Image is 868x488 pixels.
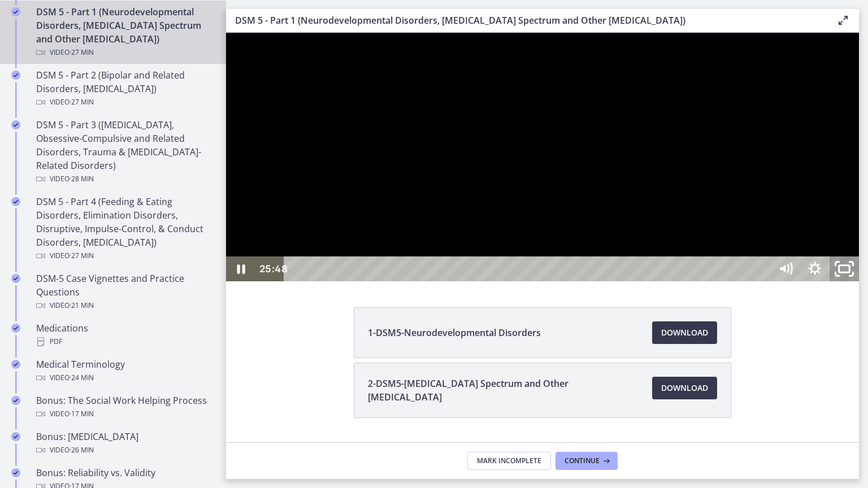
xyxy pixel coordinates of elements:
button: Mute [545,224,574,249]
div: Video [36,371,212,385]
div: DSM-5 Case Vignettes and Practice Questions [36,272,212,312]
div: Video [36,46,212,59]
span: · 28 min [70,172,94,186]
span: · 26 min [70,443,94,457]
iframe: Video Lesson [226,33,859,281]
div: DSM 5 - Part 2 (Bipolar and Related Disorders, [MEDICAL_DATA]) [36,68,212,109]
span: 1-DSM5-Neurodevelopmental Disorders [368,326,541,339]
span: Continue [565,456,600,465]
div: Bonus: [MEDICAL_DATA] [36,430,212,457]
span: Mark Incomplete [477,456,541,465]
button: Unfullscreen [604,224,633,249]
button: Mark Incomplete [467,452,551,470]
button: Continue [555,452,618,470]
div: Video [36,407,212,421]
i: Completed [11,274,20,283]
div: Video [36,443,212,457]
div: DSM 5 - Part 3 ([MEDICAL_DATA], Obsessive-Compulsive and Related Disorders, Trauma & [MEDICAL_DAT... [36,118,212,186]
i: Completed [11,120,20,129]
div: Video [36,95,212,109]
i: Completed [11,360,20,369]
span: Download [661,381,708,395]
i: Completed [11,7,20,16]
div: PDF [36,335,212,348]
span: · 24 min [70,371,94,385]
span: · 27 min [70,249,94,263]
div: Medical Terminology [36,358,212,385]
div: Video [36,172,212,186]
h3: DSM 5 - Part 1 (Neurodevelopmental Disorders, [MEDICAL_DATA] Spectrum and Other [MEDICAL_DATA]) [235,14,818,27]
i: Completed [11,324,20,333]
span: Download [661,326,708,339]
div: Bonus: The Social Work Helping Process [36,394,212,421]
i: Completed [11,197,20,206]
div: DSM 5 - Part 1 (Neurodevelopmental Disorders, [MEDICAL_DATA] Spectrum and Other [MEDICAL_DATA]) [36,5,212,59]
span: · 27 min [70,46,94,59]
span: · 21 min [70,299,94,312]
div: DSM 5 - Part 4 (Feeding & Eating Disorders, Elimination Disorders, Disruptive, Impulse-Control, &... [36,195,212,263]
div: Medications [36,321,212,348]
span: · 27 min [70,95,94,109]
span: · 17 min [70,407,94,421]
div: Video [36,249,212,263]
a: Download [652,321,717,344]
a: Download [652,377,717,399]
i: Completed [11,71,20,80]
span: 2-DSM5-[MEDICAL_DATA] Spectrum and Other [MEDICAL_DATA] [368,377,639,404]
button: Show settings menu [574,224,604,249]
i: Completed [11,468,20,477]
i: Completed [11,396,20,405]
i: Completed [11,432,20,441]
div: Video [36,299,212,312]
